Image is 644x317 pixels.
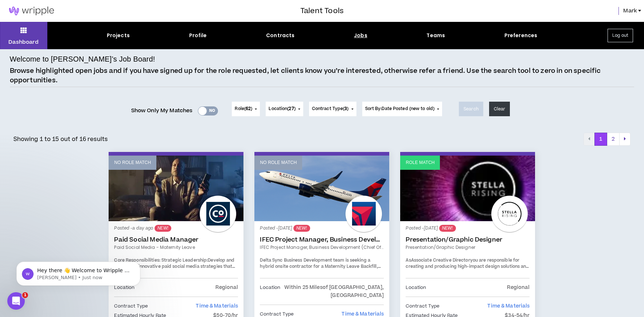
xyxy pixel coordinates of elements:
span: 62 [246,106,251,112]
sup: NEW! [155,225,171,232]
div: Profile [189,32,207,39]
p: Contract Type [406,302,440,310]
span: As [406,257,411,263]
button: 1 [594,133,607,146]
a: Paid Social Media - Maternity leave [114,244,238,251]
div: Teams [426,32,445,39]
iframe: Intercom notifications message [5,246,151,297]
button: 2 [607,133,620,146]
a: No Role Match [254,156,389,221]
a: Presentation/Graphic Designer [406,244,530,251]
button: Clear [489,102,510,116]
p: No Role Match [260,159,297,166]
iframe: Intercom live chat [7,292,25,310]
div: Preferences [504,32,538,39]
p: Posted - [DATE] [260,225,384,232]
div: Contracts [266,32,294,39]
p: Showing 1 to 15 out of 16 results [13,135,108,144]
a: No Role Match [109,156,243,221]
span: Time & Materials [196,302,238,310]
span: Contract Type ( ) [312,106,349,112]
span: Role ( ) [235,106,252,112]
span: Delta Sync Business Development team is seeking a hybrid onsite contractor for a Maternity Leave ... [260,257,380,283]
span: Mark [623,7,637,15]
span: Sort By: Date Posted (new to old) [365,106,435,112]
strong: Strategic Leadership: [161,257,208,263]
p: Regional [215,283,238,291]
h3: Talent Tools [300,5,344,16]
p: Role Match [406,159,434,166]
p: Location [406,283,426,291]
div: Projects [107,32,130,39]
span: 27 [289,106,294,112]
sup: NEW! [439,225,456,232]
a: Paid Social Media Manager [114,236,238,243]
span: Location ( ) [269,106,295,112]
p: No Role Match [114,159,151,166]
h4: Welcome to [PERSON_NAME]’s Job Board! [10,54,155,64]
span: 1 [22,292,28,298]
button: Search [459,102,483,116]
span: 3 [344,106,347,112]
span: Show Only My Matches [131,105,193,116]
p: Regional [507,283,530,291]
a: Presentation/Graphic Designer [406,236,530,243]
nav: pagination [583,133,631,146]
button: Log out [608,29,633,42]
p: Within 25 Miles of [GEOGRAPHIC_DATA], [GEOGRAPHIC_DATA] [280,283,384,300]
p: Browse highlighted open jobs and if you have signed up for the role requested, let clients know y... [10,66,635,85]
a: Role Match [400,156,535,221]
button: Role(62) [232,102,260,116]
button: Contract Type(3) [309,102,356,116]
p: Dashboard [8,38,39,46]
a: IFEC Project Manager, Business Development (Chief of Staff) [260,244,384,251]
p: Location [260,283,280,300]
a: IFEC Project Manager, Business Development (Chief of Staff) [260,236,384,243]
button: Sort By:Date Posted (new to old) [362,102,442,116]
p: Posted - a day ago [114,225,238,232]
strong: Associate Creative Director [411,257,470,263]
p: Contract Type [114,302,148,310]
button: Location(27) [266,102,303,116]
span: Time & Materials [487,302,530,310]
p: Posted - [DATE] [406,225,530,232]
sup: NEW! [293,225,310,232]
